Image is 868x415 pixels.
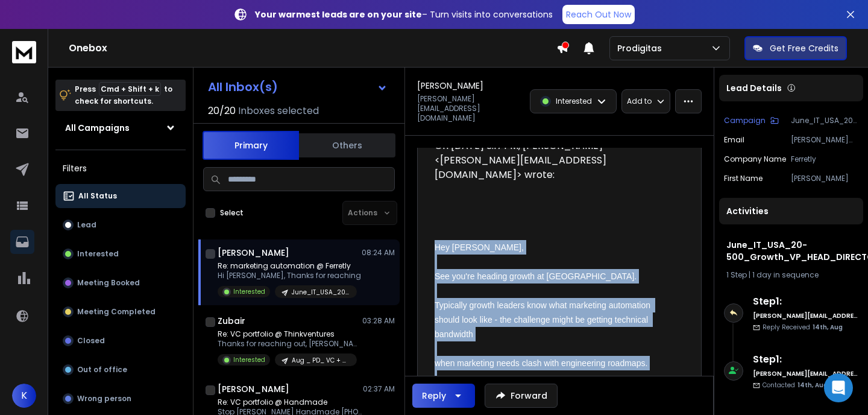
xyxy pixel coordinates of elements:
[208,104,236,118] span: 20 / 20
[218,261,361,271] p: Re: marketing automation @ Ferretly
[485,384,558,408] button: Forward
[813,323,843,332] span: 14th, Aug
[75,83,172,107] p: Press to check for shortcuts.
[77,336,105,346] p: Closed
[770,42,838,54] p: Get Free Credits
[12,41,36,63] img: logo
[726,239,856,263] h1: June_IT_USA_20-500_Growth_VP_HEAD_DIRECTOR
[218,329,362,339] p: Re: VC portfolio @ Thinkventures
[208,81,278,93] h1: All Inbox(s)
[791,154,858,164] p: Ferretly
[412,384,475,408] button: Reply
[255,8,422,21] strong: Your warmest leads are on your site
[77,220,96,230] p: Lead
[763,381,828,390] p: Contacted
[198,75,397,99] button: All Inbox(s)
[562,5,635,24] a: Reach Out Now
[627,97,652,106] p: Add to
[55,242,186,266] button: Interested
[12,384,36,408] button: K
[752,270,819,280] span: 1 day in sequence
[791,135,858,145] p: [PERSON_NAME][EMAIL_ADDRESS][DOMAIN_NAME]
[726,270,856,280] div: |
[362,248,395,258] p: 08:24 AM
[292,356,350,365] p: Aug _ PD_ VC + CEO
[55,160,186,177] h3: Filters
[435,139,675,197] blockquote: On [DATE] 3:17 PM, [PERSON_NAME] <[PERSON_NAME][EMAIL_ADDRESS][DOMAIN_NAME]> wrote:
[77,278,140,288] p: Meeting Booked
[753,352,858,367] h6: Step 1 :
[77,365,127,375] p: Out of office
[753,311,858,320] h6: [PERSON_NAME][EMAIL_ADDRESS][DOMAIN_NAME]
[55,213,186,237] button: Lead
[55,184,186,208] button: All Status
[78,191,117,201] p: All Status
[55,271,186,295] button: Meeting Booked
[617,42,667,54] p: Prodigitas
[435,242,524,252] span: Hey [PERSON_NAME],
[55,387,186,411] button: Wrong person
[719,198,863,224] div: Activities
[220,208,244,218] label: Select
[299,132,395,159] button: Others
[744,36,847,60] button: Get Free Credits
[556,97,592,106] p: Interested
[753,294,858,309] h6: Step 1 :
[724,174,763,183] p: First Name
[77,394,131,404] p: Wrong person
[417,94,523,123] p: [PERSON_NAME][EMAIL_ADDRESS][DOMAIN_NAME]
[791,116,858,125] p: June_IT_USA_20-500_Growth_VP_HEAD_DIRECTOR
[797,381,828,390] span: 14th, Aug
[566,8,631,21] p: Reach Out Now
[362,316,395,326] p: 03:28 AM
[233,355,265,364] p: Interested
[55,116,186,140] button: All Campaigns
[292,288,350,297] p: June_IT_USA_20-500_Growth_VP_HEAD_DIRECTOR
[724,116,766,125] p: Campaign
[724,135,744,145] p: Email
[218,398,362,407] p: Re: VC portfolio @ Handmade
[726,270,747,280] span: 1 Step
[435,300,653,339] span: Typically growth leaders know what marketing automation should look like - the challenge might be...
[726,82,782,94] p: Lead Details
[255,8,553,21] p: – Turn visits into conversations
[77,307,156,317] p: Meeting Completed
[238,104,319,118] h3: Inboxes selected
[203,131,299,160] button: Primary
[824,373,853,402] div: Open Intercom Messenger
[55,329,186,353] button: Closed
[435,271,637,281] span: See you're heading growth at [GEOGRAPHIC_DATA].
[233,287,265,296] p: Interested
[55,358,186,382] button: Out of office
[218,315,245,327] h1: Zubair
[218,271,361,280] p: Hi [PERSON_NAME], Thanks for reaching
[218,339,362,349] p: Thanks for reaching out, [PERSON_NAME].
[753,369,858,378] h6: [PERSON_NAME][EMAIL_ADDRESS][DOMAIN_NAME]
[763,323,843,332] p: Reply Received
[69,41,556,55] h1: Onebox
[724,116,779,125] button: Campaign
[218,247,289,259] h1: [PERSON_NAME]
[422,390,446,402] div: Reply
[724,154,786,164] p: Company Name
[791,174,858,183] p: [PERSON_NAME]
[417,80,483,92] h1: [PERSON_NAME]
[363,384,395,394] p: 02:37 AM
[218,383,289,395] h1: [PERSON_NAME]
[77,249,119,259] p: Interested
[55,300,186,324] button: Meeting Completed
[99,82,161,96] span: Cmd + Shift + k
[435,358,647,368] span: when marketing needs clash with engineering roadmaps.
[65,122,130,134] h1: All Campaigns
